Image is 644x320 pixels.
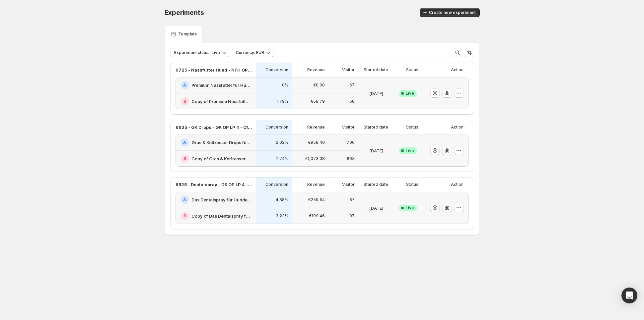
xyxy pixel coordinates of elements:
span: Create new experiment [429,10,476,15]
p: €58.79 [311,99,325,104]
p: 663 [347,156,355,161]
p: 706 [347,140,355,145]
p: €958.40 [308,140,325,145]
p: Revenue [307,182,325,187]
p: Action [451,182,464,187]
p: Action [451,67,464,73]
p: Action [451,125,464,130]
h2: Copy of Premium Nassfutter für Hunde: Jetzt Neukunden Deal sichern! [191,98,252,105]
p: [DATE] [369,147,383,154]
span: Currency: EUR [236,50,264,55]
p: Conversion [265,182,288,187]
p: Started date [364,182,388,187]
p: Status [406,182,418,187]
p: Started date [364,125,388,130]
p: 58 [349,99,355,104]
p: 6725 - Nassfutter Hund - NFH OP LP 1 - Offer - Standard vs. CFO [176,67,252,73]
p: Visitor [342,182,355,187]
p: 1.79% [277,99,288,104]
h2: B [183,99,186,104]
p: 6625 - GK Drops - GK OP LP 4 - Offer - (1,3,6) vs. (1,3 für 2,6) [176,124,252,131]
p: 2.74% [276,156,288,161]
p: €259.54 [308,197,325,202]
p: Status [406,67,418,73]
p: 4.88% [276,197,288,202]
p: 6525 - Dentalspray - DS OP LP 4 - Offer - (1,3,6) vs. (1,3 für 2,6) [176,181,252,188]
span: Experiment status: Live [174,50,220,55]
p: 3.23% [276,213,288,219]
p: €0.00 [313,82,325,88]
p: €199.46 [309,213,325,219]
h2: Copy of Das Dentalspray für Hunde: Jetzt Neukunden Deal sichern!-v1 [191,213,252,219]
h2: Premium Nassfutter für Hunde: Jetzt Neukunden Deal sichern! [191,82,252,88]
h2: A [183,197,186,202]
span: Live [406,148,414,153]
button: Create new experiment [420,8,480,17]
p: Visitor [342,125,355,130]
p: 67 [349,82,355,88]
h2: A [183,140,186,145]
p: 87 [349,197,355,202]
p: Revenue [307,67,325,73]
p: Conversion [265,125,288,130]
span: Experiments [165,9,204,17]
p: Visitor [342,67,355,73]
h2: Gras & Kotfresser Drops für Hunde: Jetzt Neukunden Deal sichern!-v1 [191,139,252,146]
span: Live [406,91,414,96]
div: Open Intercom Messenger [621,288,637,303]
p: [DATE] [369,205,383,211]
p: [DATE] [369,90,383,97]
h2: Copy of Gras & Kotfresser Drops für Hunde: Jetzt Neukunden Deal sichern!-v1 [191,155,252,162]
h2: B [183,213,186,219]
button: Currency: EUR [232,48,273,57]
p: Conversion [265,67,288,73]
p: €1,073.08 [305,156,325,161]
h2: A [183,82,186,88]
button: Experiment status: Live [170,48,229,57]
p: 2.02% [276,140,288,145]
button: Sort the results [465,48,474,57]
p: Started date [364,67,388,73]
p: 0% [282,82,288,88]
p: 97 [349,213,355,219]
p: Status [406,125,418,130]
h2: B [183,156,186,161]
p: Revenue [307,125,325,130]
span: Live [406,205,414,211]
p: Template [178,31,197,37]
h2: Das Dentalspray für Hunde: Jetzt Neukunden Deal sichern!-v1 [191,196,252,203]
